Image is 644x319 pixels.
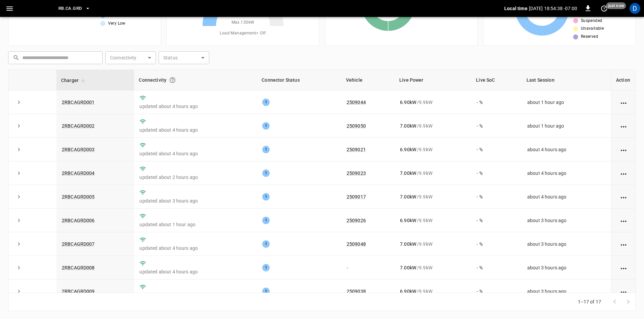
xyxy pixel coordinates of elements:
p: [DATE] 18:54:38 -07:00 [529,5,577,12]
td: - % [471,280,522,303]
td: about 3 hours ago [522,256,611,280]
button: Connection between the charger and our software. [166,74,179,86]
span: Suspended [581,18,602,24]
td: - % [471,256,522,280]
a: 2509017 [347,194,366,200]
td: about 4 hours ago [522,185,611,209]
button: expand row [14,286,24,296]
td: about 1 hour ago [522,90,611,114]
a: 2RBCAGRD004 [62,170,95,176]
div: Connectivity [139,74,252,86]
th: Live Power [395,70,471,90]
div: 1 [262,99,270,106]
p: Local time [504,5,528,12]
p: 6.90 kW [400,217,416,224]
th: Vehicle [341,70,395,90]
p: 6.90 kW [400,146,416,153]
p: updated about 4 hours ago [139,103,251,110]
span: Max. 130 kW [232,19,254,26]
a: 2509050 [347,123,366,129]
td: - % [471,90,522,114]
td: - % [471,114,522,138]
p: updated about 2 hours ago [139,174,251,181]
th: Live SoC [471,70,522,90]
a: 2RBCAGRD003 [62,147,95,152]
div: action cell options [619,264,628,271]
div: / 9.9 kW [400,146,466,153]
a: 2509048 [347,241,366,247]
div: action cell options [619,170,628,177]
div: 1 [262,193,270,201]
div: / 9.9 kW [400,217,466,224]
th: Action [611,70,636,90]
div: 1 [262,240,270,248]
td: about 3 hours ago [522,209,611,232]
p: updated 6 minutes ago [139,292,251,299]
span: Reserved [581,33,598,40]
a: 2RBCAGRD006 [62,218,95,223]
span: Charger [61,76,87,84]
div: 1 [262,169,270,177]
button: expand row [14,121,24,131]
td: - % [471,138,522,161]
td: about 4 hours ago [522,161,611,185]
div: / 9.9 kW [400,264,466,271]
a: 2509038 [347,289,366,294]
p: updated about 4 hours ago [139,245,251,251]
a: 2RBCAGRD008 [62,265,95,270]
p: updated about 4 hours ago [139,268,251,275]
div: / 9.9 kW [400,123,466,129]
td: - % [471,161,522,185]
div: 1 [262,264,270,271]
span: just now [606,2,626,9]
button: expand row [14,144,24,155]
td: about 4 hours ago [522,138,611,161]
div: 1 [262,122,270,130]
p: updated about 4 hours ago [139,150,251,157]
p: updated about 4 hours ago [139,127,251,133]
td: about 3 hours ago [522,280,611,303]
a: 2RBCAGRD002 [62,123,95,129]
div: / 9.9 kW [400,193,466,200]
div: / 9.9 kW [400,241,466,247]
p: 7.00 kW [400,193,416,200]
th: Connector Status [257,70,341,90]
div: action cell options [619,99,628,106]
a: 2509021 [347,147,366,152]
a: 2509044 [347,100,366,105]
div: / 9.9 kW [400,170,466,177]
span: Very Low [108,20,126,27]
div: 1 [262,217,270,224]
div: 1 [262,288,270,295]
p: 7.00 kW [400,241,416,247]
p: 7.00 kW [400,170,416,177]
p: updated about 3 hours ago [139,197,251,204]
a: 2509023 [347,170,366,176]
div: action cell options [619,241,628,247]
button: expand row [14,192,24,202]
p: 7.00 kW [400,123,416,129]
span: Unavailable [581,25,604,32]
button: expand row [14,215,24,225]
th: Last Session [522,70,611,90]
p: 7.00 kW [400,264,416,271]
button: expand row [14,97,24,107]
td: about 3 hours ago [522,232,611,256]
a: 2509026 [347,218,366,223]
p: 6.90 kW [400,288,416,295]
div: action cell options [619,288,628,295]
div: profile-icon [629,3,640,14]
button: expand row [14,263,24,273]
div: action cell options [619,217,628,224]
span: RB.CA.GRD [58,5,82,12]
td: - [341,256,395,280]
a: 2RBCAGRD009 [62,289,95,294]
div: / 9.9 kW [400,288,466,295]
a: 2RBCAGRD007 [62,241,95,247]
button: set refresh interval [599,3,610,14]
div: 1 [262,146,270,153]
button: expand row [14,239,24,249]
p: 1–17 of 17 [578,298,601,305]
p: updated about 1 hour ago [139,221,251,228]
div: action cell options [619,123,628,129]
